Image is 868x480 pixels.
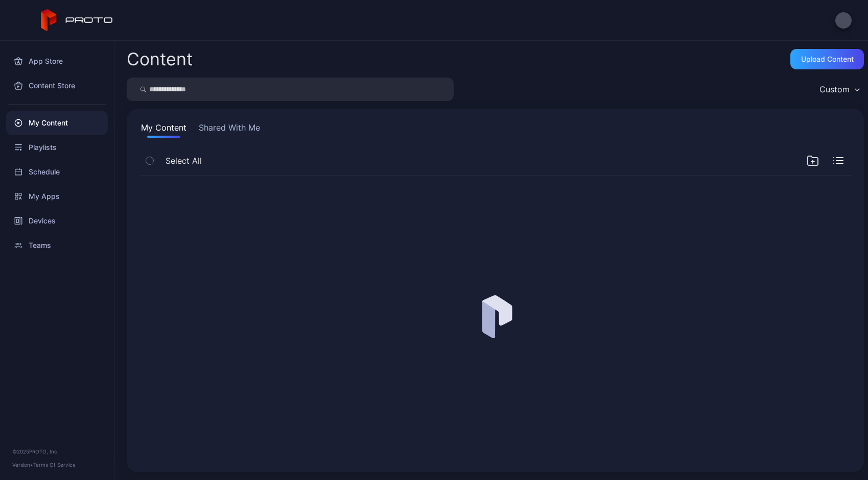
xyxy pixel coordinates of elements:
[6,111,108,135] a: My Content
[197,121,262,138] button: Shared With Me
[801,55,854,63] div: Upload Content
[814,78,864,101] button: Custom
[819,84,850,94] div: Custom
[6,160,108,184] a: Schedule
[12,447,102,456] div: © 2025 PROTO, Inc.
[166,155,202,167] span: Select All
[6,135,108,160] a: Playlists
[6,49,108,73] a: App Store
[127,50,193,68] div: Content
[33,462,76,468] a: Terms Of Service
[6,184,108,209] a: My Apps
[6,233,108,258] a: Teams
[6,209,108,233] a: Devices
[12,462,33,468] span: Version •
[790,49,864,69] button: Upload Content
[139,121,189,138] button: My Content
[6,73,108,98] a: Content Store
